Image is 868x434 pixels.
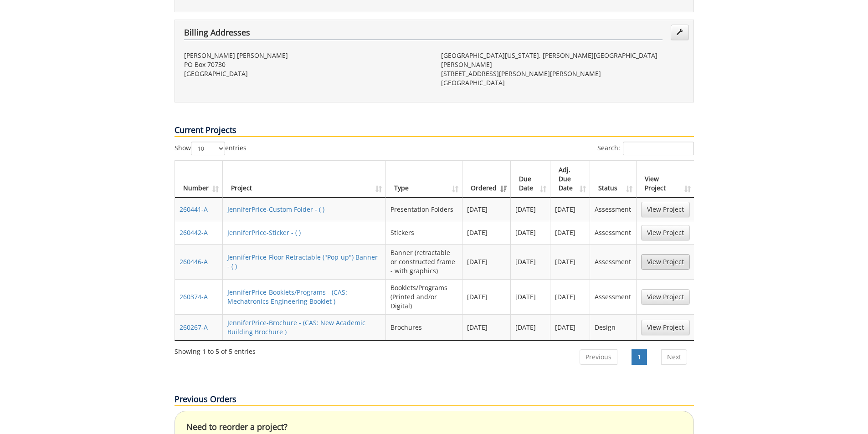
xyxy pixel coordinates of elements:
[386,198,462,221] td: Presentation Folders
[641,289,690,305] a: View Project
[641,320,690,335] a: View Project
[180,323,208,332] a: 260267-A
[180,205,208,214] a: 260441-A
[462,198,511,221] td: [DATE]
[441,69,684,78] p: [STREET_ADDRESS][PERSON_NAME][PERSON_NAME]
[511,198,551,221] td: [DATE]
[227,288,347,306] a: JenniferPrice-Booklets/Programs - (CAS: Mechatronics Engineering Booklet )
[227,253,378,271] a: JenniferPrice-Floor Retractable ("Pop-up") Banner - ( )
[462,221,511,244] td: [DATE]
[184,51,427,60] p: [PERSON_NAME] [PERSON_NAME]
[223,161,386,198] th: Project: activate to sort column ascending
[550,314,590,340] td: [DATE]
[462,244,511,279] td: [DATE]
[227,318,365,336] a: JenniferPrice-Brochure - (CAS: New Academic Building Brochure )
[227,205,324,214] a: JenniferPrice-Custom Folder - ( )
[184,28,663,40] h4: Billing Addresses
[180,228,208,237] a: 260442-A
[180,257,208,266] a: 260446-A
[175,124,694,137] p: Current Projects
[386,279,462,314] td: Booklets/Programs (Printed and/or Digital)
[462,279,511,314] td: [DATE]
[441,78,684,87] p: [GEOGRAPHIC_DATA]
[175,142,247,155] label: Show entries
[184,69,427,78] p: [GEOGRAPHIC_DATA]
[175,393,694,406] p: Previous Orders
[623,142,694,155] input: Search:
[511,279,551,314] td: [DATE]
[550,221,590,244] td: [DATE]
[590,161,636,198] th: Status: activate to sort column ascending
[590,244,636,279] td: Assessment
[186,423,682,432] h4: Need to reorder a project?
[386,244,462,279] td: Banner (retractable or constructed frame - with graphics)
[632,349,647,365] a: 1
[191,142,225,155] select: Showentries
[184,60,427,69] p: PO Box 70730
[386,314,462,340] td: Brochures
[597,142,694,155] label: Search:
[511,244,551,279] td: [DATE]
[386,221,462,244] td: Stickers
[511,161,551,198] th: Due Date: activate to sort column ascending
[511,314,551,340] td: [DATE]
[590,279,636,314] td: Assessment
[580,349,617,365] a: Previous
[550,279,590,314] td: [DATE]
[227,228,301,237] a: JenniferPrice-Sticker - ( )
[671,25,689,40] a: Edit Addresses
[590,198,636,221] td: Assessment
[661,349,687,365] a: Next
[511,221,551,244] td: [DATE]
[590,314,636,340] td: Design
[641,202,690,217] a: View Project
[441,51,684,69] p: [GEOGRAPHIC_DATA][US_STATE], [PERSON_NAME][GEOGRAPHIC_DATA][PERSON_NAME]
[550,161,590,198] th: Adj. Due Date: activate to sort column ascending
[550,198,590,221] td: [DATE]
[637,161,694,198] th: View Project: activate to sort column ascending
[550,244,590,279] td: [DATE]
[641,225,690,240] a: View Project
[175,343,256,356] div: Showing 1 to 5 of 5 entries
[462,161,511,198] th: Ordered: activate to sort column ascending
[386,161,462,198] th: Type: activate to sort column ascending
[641,254,690,270] a: View Project
[462,314,511,340] td: [DATE]
[590,221,636,244] td: Assessment
[180,292,208,301] a: 260374-A
[175,161,223,198] th: Number: activate to sort column ascending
